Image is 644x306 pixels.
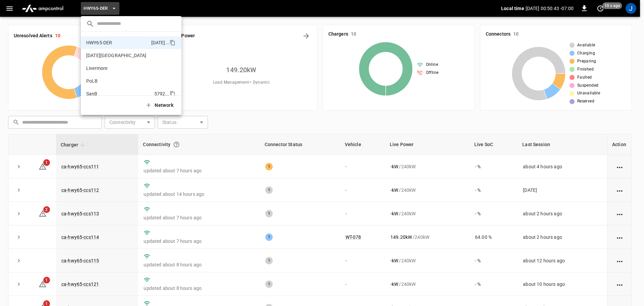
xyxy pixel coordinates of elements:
div: copy [169,39,176,47]
p: HWY65-DER [86,39,149,46]
button: Network [141,98,179,112]
p: Livermore [86,65,153,72]
div: copy [169,90,176,98]
p: SanB [86,90,152,97]
p: [DATE][GEOGRAPHIC_DATA] [86,52,152,59]
p: PoLB [86,78,152,84]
